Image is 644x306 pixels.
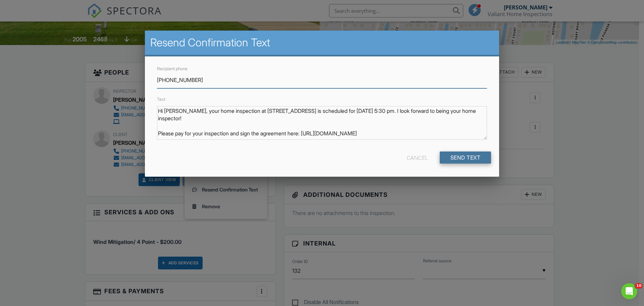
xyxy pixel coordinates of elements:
[440,151,491,164] input: Send Text
[407,151,428,164] div: Cancel
[157,106,487,140] textarea: Hi [PERSON_NAME], your home inspection at [STREET_ADDRESS] is scheduled for [DATE] 5:30 pm. I loo...
[150,36,494,49] h2: Resend Confirmation Text
[157,66,187,71] label: Recipient phone
[621,283,637,299] iframe: Intercom live chat
[157,97,165,102] label: Text
[635,283,643,289] span: 10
